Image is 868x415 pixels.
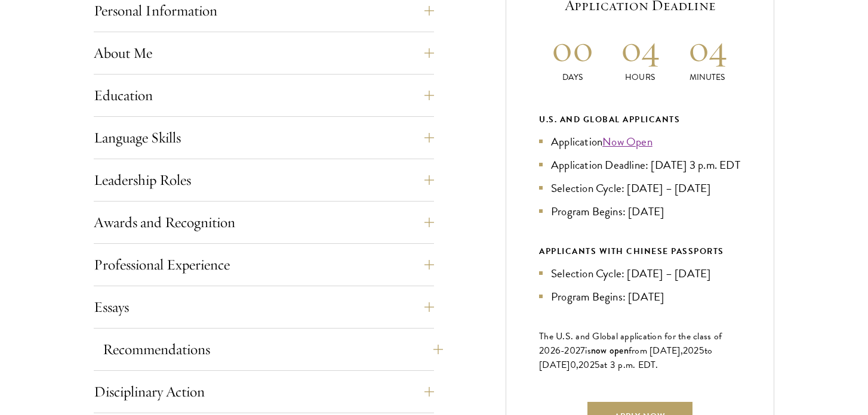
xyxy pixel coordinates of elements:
[570,358,576,372] span: 0
[94,81,434,110] button: Education
[539,288,741,305] li: Program Begins: [DATE]
[539,265,741,282] li: Selection Cycle: [DATE] – [DATE]
[539,133,741,150] li: Application
[539,112,741,127] div: U.S. and Global Applicants
[607,71,674,83] p: Hours
[595,358,600,372] span: 5
[555,343,561,358] span: 6
[94,166,434,194] button: Leadership Roles
[94,39,434,67] button: About Me
[600,358,658,372] span: at 3 p.m. EDT.
[539,156,741,174] li: Application Deadline: [DATE] 3 p.m. EDT
[699,343,704,358] span: 5
[561,343,580,358] span: -202
[576,358,578,372] span: ,
[539,203,741,220] li: Program Begins: [DATE]
[94,293,434,321] button: Essays
[673,71,741,83] p: Minutes
[629,343,683,358] span: from [DATE],
[94,123,434,152] button: Language Skills
[578,358,595,372] span: 202
[539,26,607,71] h2: 00
[683,343,699,358] span: 202
[94,377,434,406] button: Disciplinary Action
[539,244,741,259] div: APPLICANTS WITH CHINESE PASSPORTS
[94,208,434,237] button: Awards and Recognition
[539,179,741,197] li: Selection Cycle: [DATE] – [DATE]
[591,343,629,357] span: now open
[539,71,607,83] p: Days
[539,329,722,358] span: The U.S. and Global application for the class of 202
[94,250,434,279] button: Professional Experience
[602,133,652,150] a: Now Open
[539,343,712,372] span: to [DATE]
[585,343,591,358] span: is
[103,335,443,364] button: Recommendations
[607,26,674,71] h2: 04
[580,343,585,358] span: 7
[673,26,741,71] h2: 04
